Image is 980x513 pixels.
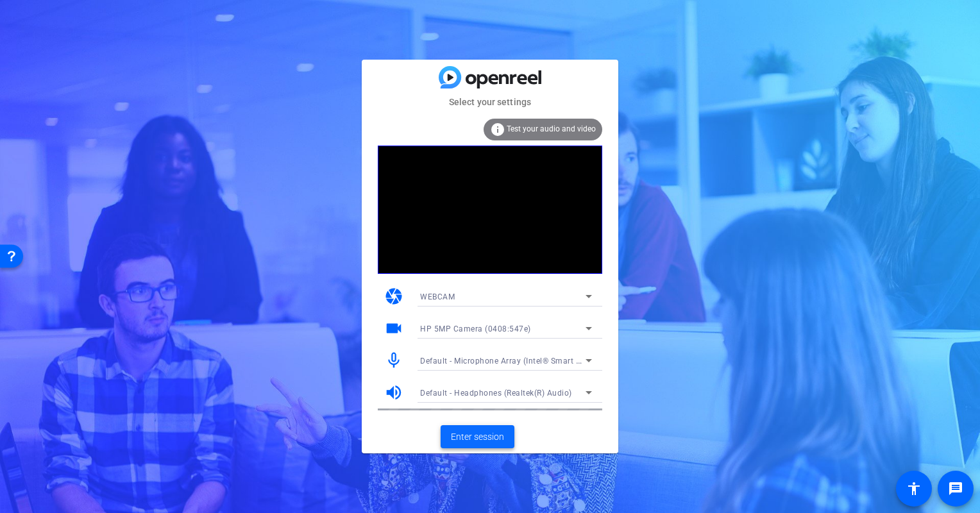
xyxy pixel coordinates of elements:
[384,287,403,306] mat-icon: camera
[384,319,403,338] mat-icon: videocam
[439,66,541,88] img: blue-gradient.svg
[384,351,403,370] mat-icon: mic_none
[420,324,531,333] span: HP 5MP Camera (0408:547e)
[362,95,618,109] mat-card-subtitle: Select your settings
[451,430,504,444] span: Enter session
[441,425,514,448] button: Enter session
[507,124,596,133] span: Test your audio and video
[420,389,572,398] span: Default - Headphones (Realtek(R) Audio)
[384,383,403,402] mat-icon: volume_up
[420,355,738,366] span: Default - Microphone Array (Intel® Smart Sound Technology for Digital Microphones)
[906,481,922,496] mat-icon: accessibility
[490,122,505,137] mat-icon: info
[948,481,963,496] mat-icon: message
[420,292,455,301] span: WEBCAM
